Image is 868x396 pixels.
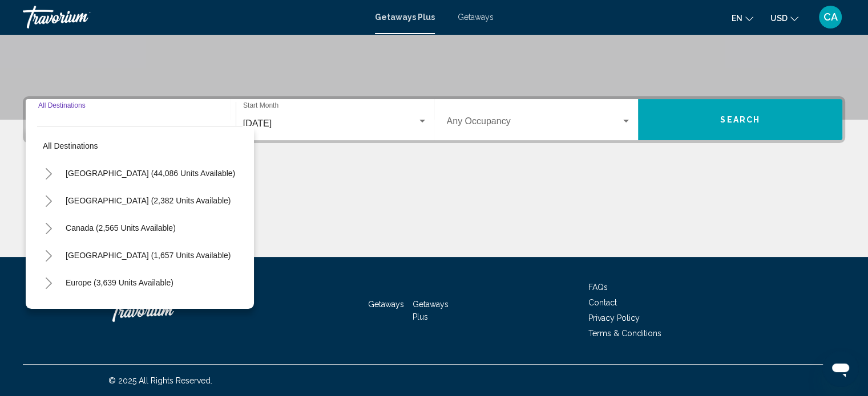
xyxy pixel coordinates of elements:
[588,329,661,338] a: Terms & Conditions
[37,244,60,267] button: Toggle Caribbean & Atlantic Islands (1,657 units available)
[815,5,845,29] button: User Menu
[732,10,753,26] button: Change language
[770,14,788,23] span: USD
[37,217,60,239] button: Toggle Canada (2,565 units available)
[60,215,181,241] button: Canada (2,565 units available)
[60,297,178,323] button: Australia (189 units available)
[732,14,742,23] span: en
[243,119,272,128] span: [DATE]
[638,99,842,140] button: Search
[66,223,176,232] span: Canada (2,565 units available)
[23,6,364,28] a: Travorium
[720,116,760,125] span: Search
[66,251,231,260] span: [GEOGRAPHIC_DATA] (1,657 units available)
[375,13,435,22] a: Getaways Plus
[823,11,838,23] span: CA
[108,376,212,385] span: © 2025 All Rights Reserved.
[37,299,60,321] button: Toggle Australia (189 units available)
[43,141,98,150] span: All destinations
[60,160,241,186] button: [GEOGRAPHIC_DATA] (44,086 units available)
[108,293,223,328] a: Travorium
[822,350,859,387] iframe: Button to launch messaging window
[458,13,494,22] a: Getaways
[60,270,179,296] button: Europe (3,639 units available)
[37,162,60,185] button: Toggle United States (44,086 units available)
[37,189,60,212] button: Toggle Mexico (2,382 units available)
[26,99,842,140] div: Search widget
[770,10,798,26] button: Change currency
[60,242,236,268] button: [GEOGRAPHIC_DATA] (1,657 units available)
[66,196,231,205] span: [GEOGRAPHIC_DATA] (2,382 units available)
[37,271,60,294] button: Toggle Europe (3,639 units available)
[588,283,608,292] a: FAQs
[66,169,235,178] span: [GEOGRAPHIC_DATA] (44,086 units available)
[588,298,617,307] a: Contact
[60,187,236,214] button: [GEOGRAPHIC_DATA] (2,382 units available)
[413,300,449,321] a: Getaways Plus
[37,133,243,159] button: All destinations
[368,300,404,309] a: Getaways
[66,278,173,287] span: Europe (3,639 units available)
[588,313,640,322] a: Privacy Policy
